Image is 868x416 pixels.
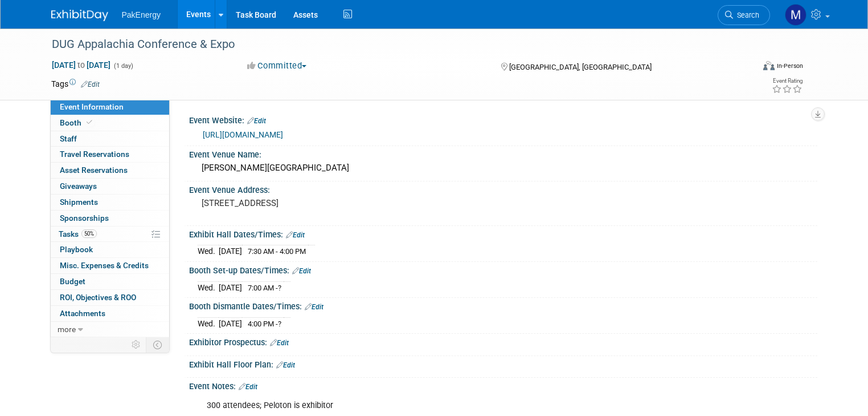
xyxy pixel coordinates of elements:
[58,325,76,334] span: more
[60,197,98,207] span: Shipments
[60,150,129,159] span: Travel Reservations
[51,60,111,70] span: [DATE] [DATE]
[51,306,169,321] a: Attachments
[60,165,128,175] span: Asset Reservations
[113,62,133,70] span: (1 day)
[51,242,169,257] a: Playbook
[48,34,739,55] div: DUG Appalachia Conference & Expo
[60,181,97,191] span: Giveaways
[189,146,817,160] div: Event Venue Name:
[51,147,169,162] a: Travel Reservations
[81,80,100,88] a: Edit
[60,261,149,270] span: Misc. Expenses & Credits
[203,130,283,139] a: [URL][DOMAIN_NAME]
[219,245,242,257] td: [DATE]
[51,99,169,115] a: Event Information
[198,317,219,329] td: Wed.
[189,226,817,241] div: Exhibit Hall Dates/Times:
[692,59,803,76] div: Event Format
[51,115,169,131] a: Booth
[51,10,108,21] img: ExhibitDay
[198,159,809,177] div: [PERSON_NAME][GEOGRAPHIC_DATA]
[785,4,806,26] img: Mary Walker
[189,262,817,277] div: Booth Set-up Dates/Times:
[776,62,803,70] div: In-Person
[60,134,77,143] span: Staff
[189,356,817,371] div: Exhibit Hall Floor Plan:
[51,163,169,178] a: Asset Reservations
[202,198,439,208] pre: [STREET_ADDRESS]
[772,78,803,84] div: Event Rating
[51,195,169,210] a: Shipments
[189,112,817,127] div: Event Website:
[248,247,306,256] span: 7:30 AM - 4:00 PM
[81,229,97,238] span: 50%
[198,245,219,257] td: Wed.
[219,281,242,293] td: [DATE]
[243,60,311,72] button: Committed
[189,298,817,313] div: Booth Dismantle Dates/Times:
[286,231,305,239] a: Edit
[763,61,775,70] img: Format-Inperson.png
[51,211,169,226] a: Sponsorships
[189,181,817,196] div: Event Venue Address:
[189,334,817,349] div: Exhibitor Prospectus:
[51,179,169,194] a: Giveaways
[270,339,289,347] a: Edit
[60,293,136,302] span: ROI, Objectives & ROO
[509,63,652,71] span: [GEOGRAPHIC_DATA], [GEOGRAPHIC_DATA]
[198,281,219,293] td: Wed.
[718,5,770,25] a: Search
[276,361,295,369] a: Edit
[60,213,109,223] span: Sponsorships
[51,258,169,273] a: Misc. Expenses & Credits
[51,78,100,90] td: Tags
[146,337,169,352] td: Toggle Event Tabs
[51,322,169,337] a: more
[87,119,92,126] i: Booth reservation complete
[189,378,817,393] div: Event Notes:
[247,117,266,125] a: Edit
[126,337,146,352] td: Personalize Event Tab Strip
[733,11,759,19] span: Search
[278,320,281,328] span: ?
[51,131,169,147] a: Staff
[76,60,87,70] span: to
[51,274,169,289] a: Budget
[59,229,97,239] span: Tasks
[51,290,169,305] a: ROI, Objectives & ROO
[248,320,281,328] span: 4:00 PM -
[60,245,93,254] span: Playbook
[60,118,95,127] span: Booth
[248,284,281,292] span: 7:00 AM -
[51,227,169,242] a: Tasks50%
[278,284,281,292] span: ?
[219,317,242,329] td: [DATE]
[60,309,105,318] span: Attachments
[60,277,85,286] span: Budget
[239,383,257,391] a: Edit
[292,267,311,275] a: Edit
[122,10,161,19] span: PakEnergy
[305,303,324,311] a: Edit
[60,102,124,111] span: Event Information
